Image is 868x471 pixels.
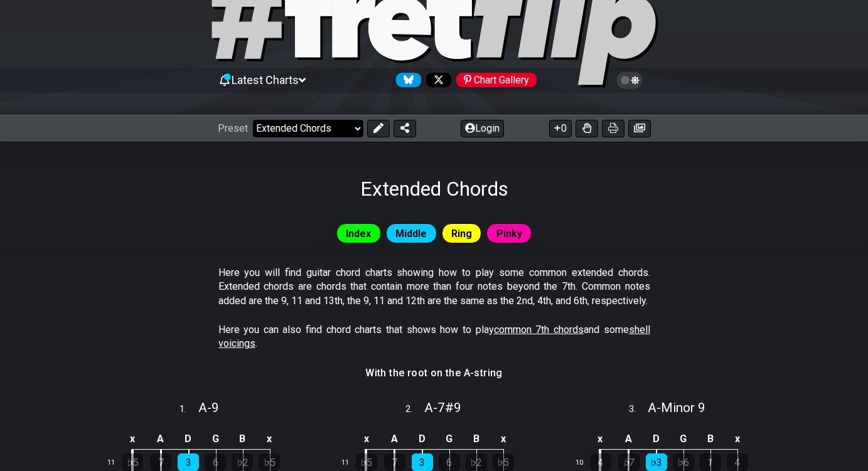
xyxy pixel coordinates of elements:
button: Edit Preset [367,120,390,137]
div: 6 [439,453,460,471]
a: Follow #fretflip at Bluesky [391,73,421,87]
td: x [256,429,283,450]
div: 1 [700,453,721,471]
a: Follow #fretflip at X [421,73,451,87]
div: 7 [384,453,405,471]
div: ♭6 [673,453,694,471]
td: x [586,429,615,450]
div: 3 [412,453,433,471]
td: D [643,429,670,450]
div: 7 [150,453,171,471]
p: Here you can also find chord charts that shows how to play and some . [218,323,650,351]
span: Preset [218,122,248,134]
a: #fretflip at Pinterest [451,73,537,87]
span: 2 . [405,403,424,416]
h1: Extended Chords [360,177,508,201]
td: x [490,429,517,450]
td: x [352,429,381,450]
button: Print [602,120,624,137]
span: Middle [395,225,427,243]
div: ♭5 [122,453,143,471]
button: Share Preset [394,120,416,137]
td: G [436,429,463,450]
div: 6 [205,453,226,471]
div: ♭5 [493,453,514,471]
span: 3 . [629,403,648,416]
div: Chart Gallery [456,73,537,87]
td: A [614,429,643,450]
td: D [409,429,436,450]
span: Index [346,225,371,243]
span: common 7th chords [494,324,584,336]
td: x [724,429,751,450]
td: A [380,429,409,450]
span: A - 7#9 [424,400,461,415]
div: ♭2 [466,453,487,471]
button: Login [461,120,504,137]
div: ♭2 [232,453,253,471]
span: 1 . [179,403,198,416]
td: B [463,429,490,450]
div: 4 [727,453,748,471]
span: A - Minor 9 [648,400,705,415]
div: 3 [178,453,199,471]
td: G [670,429,697,450]
td: A [147,429,175,450]
td: B [229,429,256,450]
td: D [174,429,202,450]
button: Create image [628,120,651,137]
td: B [697,429,724,450]
span: A - 9 [198,400,219,415]
button: 0 [549,120,572,137]
button: Toggle Dexterity for all fretkits [576,120,598,137]
div: ♭7 [618,453,640,471]
div: 4 [590,453,611,471]
div: ♭5 [356,453,377,471]
td: G [202,429,229,450]
p: Here you will find guitar chord charts showing how to play some common extended chords. Extended ... [218,266,650,308]
div: ♭5 [259,453,280,471]
span: Toggle light / dark theme [623,75,637,86]
select: Preset [253,120,363,137]
span: Pinky [496,225,522,243]
span: Ring [451,225,472,243]
div: ♭3 [646,453,667,471]
h4: With the root on the A-string [365,366,503,380]
span: Latest Charts [232,73,299,87]
td: x [118,429,147,450]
